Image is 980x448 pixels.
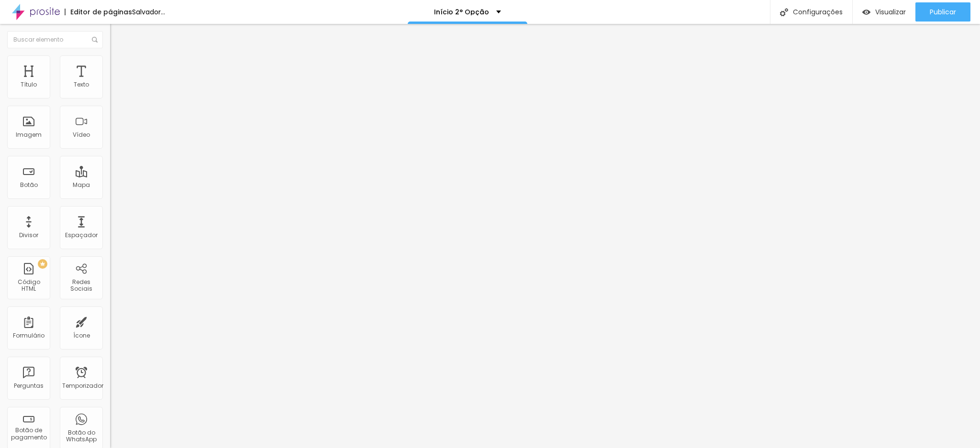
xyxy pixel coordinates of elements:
font: Formulário [13,331,45,339]
button: Publicar [915,2,970,22]
img: Ícone [92,37,98,43]
font: Imagem [16,131,42,139]
iframe: Editor [110,24,980,448]
font: Divisor [19,231,38,239]
font: Texto [74,80,89,88]
font: Mapa [73,181,90,189]
font: Publicar [930,7,956,17]
img: Ícone [780,8,788,16]
font: Perguntas [14,382,44,390]
font: Ícone [73,331,90,339]
font: Botão [20,181,38,189]
font: Título [21,80,37,88]
font: Redes Sociais [70,278,92,293]
font: Salvador... [132,7,165,17]
font: Visualizar [875,7,906,17]
font: Editor de páginas [70,7,132,17]
font: Botão do WhatsApp [66,428,97,443]
font: Código HTML [18,278,40,293]
font: Botão de pagamento [11,426,47,441]
font: Início 2° Opção [434,7,489,17]
font: Temporizador [62,382,103,390]
font: Espaçador [65,231,98,239]
font: Configurações [793,7,843,17]
img: view-1.svg [862,8,870,16]
input: Buscar elemento [7,31,103,48]
font: Vídeo [73,131,90,139]
button: Visualizar [853,2,915,22]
